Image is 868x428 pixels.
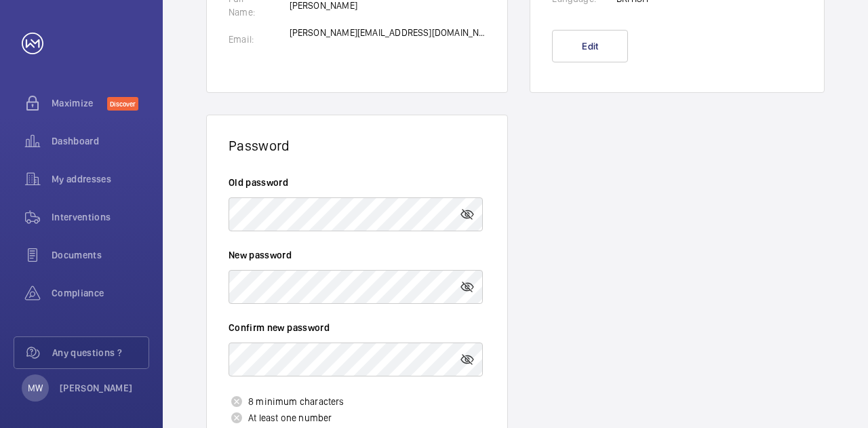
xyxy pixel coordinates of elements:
button: Edit [552,30,628,62]
p: 8 minimum characters [229,393,486,410]
label: Old password [229,176,486,189]
span: Maximize [52,96,107,110]
span: Dashboard [52,134,149,148]
span: Interventions [52,210,149,224]
span: Any questions ? [52,346,149,359]
p: [PERSON_NAME] [60,381,133,395]
span: Discover [107,97,138,111]
span: Compliance [52,286,149,300]
p: MW [28,381,43,395]
p: Password [229,137,486,154]
span: Documents [52,248,149,262]
label: New password [229,248,486,262]
span: My addresses [52,172,149,186]
p: At least one number [229,410,486,426]
p: [PERSON_NAME][EMAIL_ADDRESS][DOMAIN_NAME] [290,26,486,39]
label: Email: [229,33,269,46]
label: Confirm new password [229,321,486,334]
